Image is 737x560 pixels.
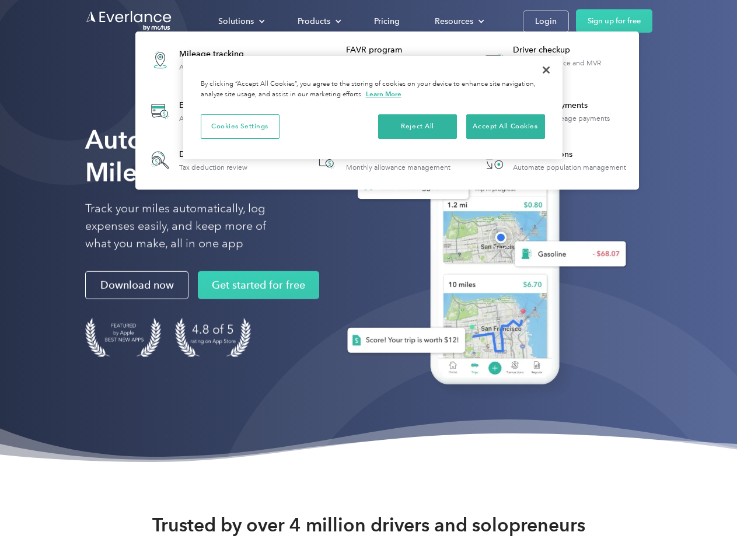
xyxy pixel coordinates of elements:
[179,100,263,111] div: Expense tracking
[298,14,330,29] div: Products
[179,63,255,71] div: Automatic mileage logs
[378,114,457,139] button: Reject All
[329,111,635,402] img: Everlance, mileage tracker app, expense tracking app
[533,57,559,83] button: Close
[513,44,633,56] div: Driver checkup
[523,10,569,32] a: Login
[576,9,652,33] a: Sign up for free
[218,14,254,29] div: Solutions
[475,38,633,81] a: Driver checkupLicense, insurance and MVR verification
[201,114,280,139] button: Cookies Settings
[366,90,401,98] a: More information about your privacy, opens in a new tab
[179,163,247,171] div: Tax deduction review
[152,513,585,537] strong: Trusted by over 4 million drivers and solopreneurs
[535,14,557,29] div: Login
[85,271,188,299] a: Download now
[466,114,545,139] button: Accept All Cookies
[308,141,456,179] a: Accountable planMonthly allowance management
[513,59,633,75] div: License, insurance and MVR verification
[175,318,251,357] img: 4.9 out of 5 stars on the app store
[286,11,351,32] div: Products
[513,163,626,171] div: Automate population management
[198,271,319,299] a: Get started for free
[346,163,450,171] div: Monthly allowance management
[423,11,494,32] div: Resources
[179,114,263,123] div: Automatic transaction logs
[141,141,253,179] a: Deduction finderTax deduction review
[513,149,626,160] div: HR Integrations
[201,79,545,100] div: By clicking “Accept All Cookies”, you agree to the storing of cookies on your device to enhance s...
[141,90,269,132] a: Expense trackingAutomatic transaction logs
[85,318,161,357] img: Badge for Featured by Apple Best New Apps
[183,56,563,159] div: Cookie banner
[374,14,400,29] div: Pricing
[475,141,632,179] a: HR IntegrationsAutomate population management
[85,10,173,32] a: Go to homepage
[308,38,466,81] a: FAVR programFixed & Variable Rate reimbursement design & management
[179,149,247,160] div: Deduction finder
[85,200,294,253] p: Track your miles automatically, log expenses easily, and keep more of what you make, all in one app
[179,48,255,60] div: Mileage tracking
[346,44,466,56] div: FAVR program
[207,11,274,32] div: Solutions
[183,56,563,159] div: Privacy
[435,14,473,29] div: Resources
[135,32,639,190] nav: Products
[362,11,411,32] a: Pricing
[141,38,261,81] a: Mileage trackingAutomatic mileage logs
